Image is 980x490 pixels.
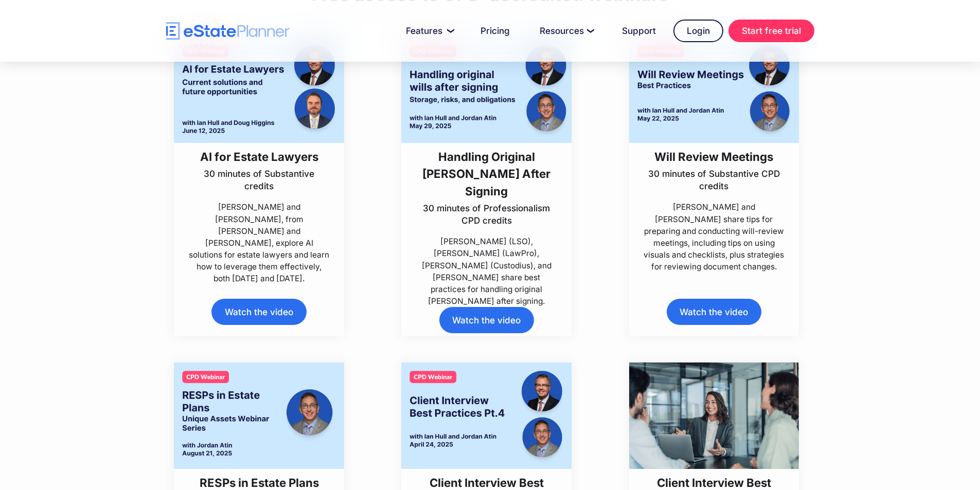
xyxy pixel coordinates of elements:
[211,299,306,325] a: Watch the video
[527,21,604,41] a: Resources
[667,299,761,325] a: Watch the video
[174,37,344,284] a: AI for Estate Lawyers30 minutes of Substantive credits[PERSON_NAME] and [PERSON_NAME], from [PERS...
[394,21,463,41] a: Features
[416,148,558,199] h3: Handling Original [PERSON_NAME] After Signing
[188,168,330,192] p: 30 minutes of Substantive credits
[610,21,668,41] a: Support
[468,21,522,41] a: Pricing
[673,20,723,42] a: Login
[643,148,785,165] h3: Will Review Meetings
[643,201,785,273] p: [PERSON_NAME] and [PERSON_NAME] share tips for preparing and conducting will-review meetings, inc...
[188,148,330,165] h3: AI for Estate Lawyers
[728,20,814,42] a: Start free trial
[416,202,558,227] p: 30 minutes of Professionalism CPD credits
[629,37,799,273] a: Will Review Meetings30 minutes of Substantive CPD credits[PERSON_NAME] and [PERSON_NAME] share ti...
[401,37,572,307] a: Handling Original [PERSON_NAME] After Signing30 minutes of Professionalism CPD credits[PERSON_NAM...
[439,307,534,333] a: Watch the video
[166,22,290,40] a: home
[416,235,558,307] p: [PERSON_NAME] (LSO), [PERSON_NAME] (LawPro), [PERSON_NAME] (Custodius), and [PERSON_NAME] share b...
[643,168,785,192] p: 30 minutes of Substantive CPD credits
[188,201,330,284] p: [PERSON_NAME] and [PERSON_NAME], from [PERSON_NAME] and [PERSON_NAME], explore AI solutions for e...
